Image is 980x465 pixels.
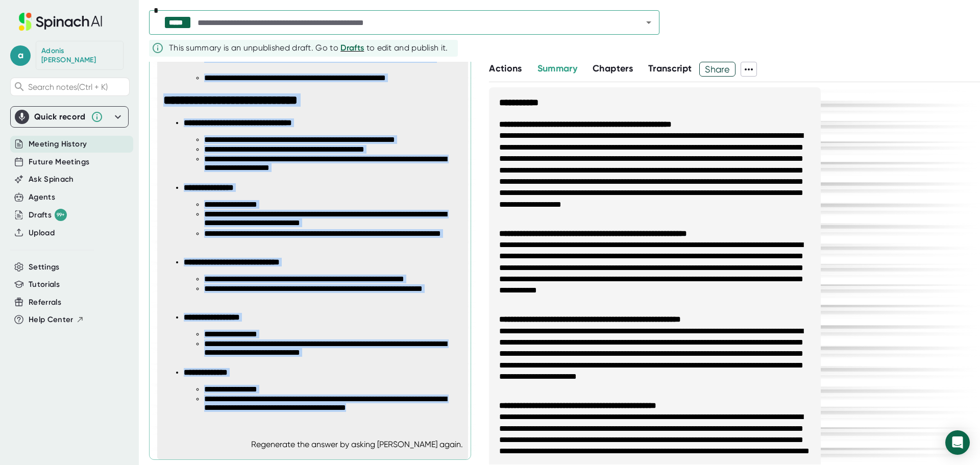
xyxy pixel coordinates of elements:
button: Share [699,62,736,77]
button: Drafts [340,42,364,54]
span: Search notes (Ctrl + K) [28,82,108,92]
button: Referrals [29,297,61,308]
div: Regenerate the answer by asking [PERSON_NAME] again. [251,439,463,449]
span: a [10,45,31,66]
button: Upload [29,227,55,239]
span: Summary [537,63,577,74]
div: This summary is an unpublished draft. Go to to edit and publish it. [169,42,448,54]
div: Quick record [15,107,124,127]
button: Agents [29,191,55,203]
div: Open Intercom Messenger [945,430,970,455]
button: Summary [537,62,577,76]
button: Meeting History [29,138,87,150]
button: Settings [29,261,60,273]
div: Adonis Thompson [41,46,118,64]
div: Drafts [29,209,67,221]
div: Quick record [34,112,86,122]
span: Transcript [648,63,692,74]
button: Open [642,15,656,30]
span: Share [700,60,735,78]
div: 99+ [55,209,67,221]
span: Chapters [593,63,633,74]
button: Actions [489,62,522,76]
button: Transcript [648,62,692,76]
button: Ask Spinach [29,174,74,185]
span: Actions [489,63,522,74]
span: Drafts [340,43,364,53]
button: Chapters [593,62,633,76]
button: Help Center [29,314,84,326]
span: Help Center [29,314,73,326]
button: Future Meetings [29,156,89,168]
button: Drafts 99+ [29,209,67,221]
button: Tutorials [29,279,60,290]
